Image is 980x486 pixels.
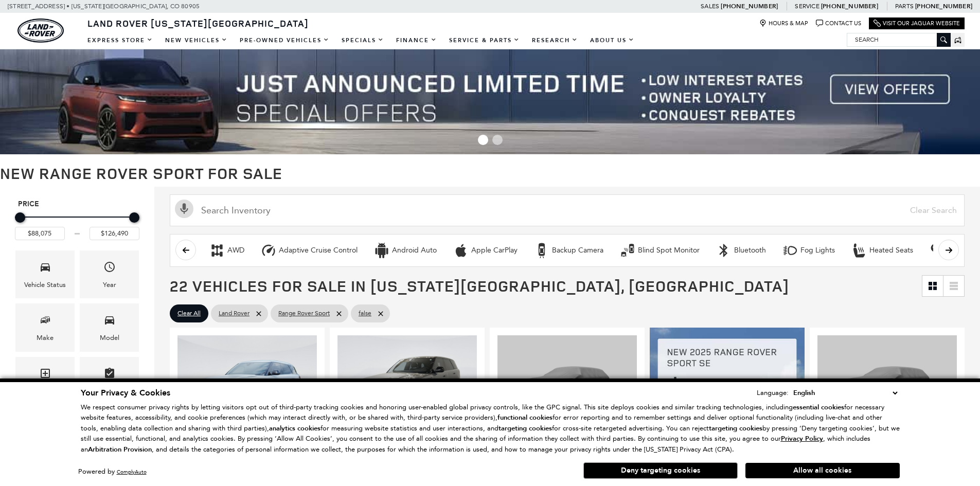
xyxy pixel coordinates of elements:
span: Service [795,3,819,10]
span: false [359,307,371,320]
span: Trim [39,365,51,386]
a: Research [526,31,584,49]
a: [STREET_ADDRESS] • [US_STATE][GEOGRAPHIC_DATA], CO 80905 [8,3,200,10]
button: Apple CarPlayApple CarPlay [448,240,523,261]
div: Apple CarPlay [471,246,518,255]
div: Heated Seats [869,246,913,255]
img: 2025 Land Rover Range Rover Sport SE [817,335,957,440]
span: Go to slide 2 [492,135,503,145]
div: Bluetooth [716,243,732,258]
svg: Click to toggle on voice search [175,200,193,218]
nav: Main Navigation [81,31,640,49]
span: Clear All [177,307,201,320]
img: Land Rover [17,19,64,43]
div: Minimum Price [15,212,25,223]
div: Android Auto [392,246,437,255]
a: New Vehicles [159,31,234,49]
div: Blind Spot Monitor [638,246,700,255]
a: ComplyAuto [117,469,147,475]
span: Go to slide 1 [478,135,488,145]
div: Backup Camera [534,243,549,258]
div: Powered by [78,469,147,475]
div: Vehicle Status [24,279,66,291]
strong: analytics cookies [269,424,320,433]
div: Fog Lights [800,246,835,255]
strong: targeting cookies [498,424,552,433]
a: [PHONE_NUMBER] [721,2,778,10]
button: Deny targeting cookies [583,462,738,479]
a: Hours & Map [759,20,808,27]
div: Bluetooth [734,246,766,255]
a: Finance [390,31,443,49]
div: FeaturesFeatures [80,357,139,405]
a: Land Rover [US_STATE][GEOGRAPHIC_DATA] [81,17,315,29]
div: Model [100,332,119,344]
button: Allow all cookies [745,463,900,478]
a: land-rover [17,19,64,43]
img: 2025 Land Rover Range Rover Sport SE [337,335,477,440]
span: Parts [895,3,914,10]
div: Language: [757,389,789,396]
div: MakeMake [15,303,75,351]
strong: functional cookies [497,413,553,422]
a: Specials [335,31,390,49]
span: 22 Vehicles for Sale in [US_STATE][GEOGRAPHIC_DATA], [GEOGRAPHIC_DATA] [170,275,789,296]
div: Adaptive Cruise Control [261,243,276,258]
span: Range Rover Sport [278,307,330,320]
div: VehicleVehicle Status [15,250,75,298]
button: scroll right [938,240,959,260]
div: Heated Seats [851,243,867,258]
a: Contact Us [816,20,861,27]
div: Apple CarPlay [453,243,469,258]
input: Search [847,33,950,46]
a: About Us [584,31,640,49]
button: Heated SeatsHeated Seats [846,240,919,261]
strong: essential cookies [793,403,844,412]
img: 2025 Land Rover Range Rover Sport SE [497,335,637,440]
button: Adaptive Cruise ControlAdaptive Cruise Control [255,240,363,261]
div: Blind Spot Monitor [620,243,635,258]
span: Land Rover [219,307,250,320]
button: Backup CameraBackup Camera [528,240,609,261]
button: scroll left [175,240,196,260]
span: Sales [701,3,719,10]
span: Land Rover [US_STATE][GEOGRAPHIC_DATA] [87,17,309,29]
button: Blind Spot MonitorBlind Spot Monitor [614,240,705,261]
button: AWDAWD [204,240,250,261]
a: [PHONE_NUMBER] [915,2,972,10]
select: Language Select [791,387,900,399]
div: Price [15,209,139,240]
a: Visit Our Jaguar Website [874,20,960,27]
div: ModelModel [80,303,139,351]
div: Fog Lights [782,243,798,258]
img: 2025 Land Rover Range Rover Sport SE [177,335,317,440]
span: Your Privacy & Cookies [81,387,170,399]
div: Year [103,279,116,291]
button: Android AutoAndroid Auto [368,240,442,261]
a: [PHONE_NUMBER] [821,2,878,10]
h5: Price [18,200,136,209]
strong: targeting cookies [709,424,762,433]
p: We respect consumer privacy rights by letting visitors opt out of third-party tracking cookies an... [81,402,900,455]
button: BluetoothBluetooth [710,240,772,261]
input: Minimum [15,227,65,240]
span: Make [39,311,51,332]
a: Privacy Policy [781,435,823,442]
span: Vehicle [39,258,51,279]
a: Pre-Owned Vehicles [234,31,335,49]
input: Search Inventory [170,194,965,226]
span: Model [103,311,116,332]
div: AWD [227,246,244,255]
a: EXPRESS STORE [81,31,159,49]
div: Backup Camera [552,246,603,255]
u: Privacy Policy [781,434,823,443]
span: Features [103,365,116,386]
a: Service & Parts [443,31,526,49]
div: YearYear [80,250,139,298]
div: TrimTrim [15,357,75,405]
div: Android Auto [374,243,389,258]
div: Make [37,332,54,344]
button: Fog LightsFog Lights [777,240,841,261]
div: Adaptive Cruise Control [279,246,358,255]
input: Maximum [90,227,139,240]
